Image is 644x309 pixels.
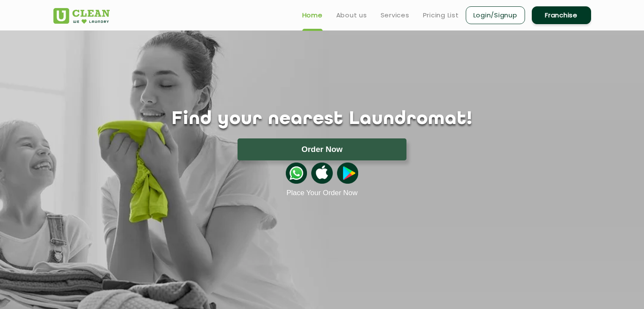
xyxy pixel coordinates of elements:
a: Pricing List [423,10,459,20]
a: Home [302,10,323,20]
a: Login/Signup [466,6,525,24]
img: UClean Laundry and Dry Cleaning [53,8,110,24]
img: whatsappicon.png [286,163,307,184]
h1: Find your nearest Laundromat! [47,109,597,130]
img: playstoreicon.png [337,163,358,184]
a: Place Your Order Now [286,189,357,197]
button: Order Now [238,138,406,160]
a: Services [381,10,409,20]
a: Franchise [532,6,591,24]
a: About us [336,10,367,20]
img: apple-icon.png [311,163,332,184]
